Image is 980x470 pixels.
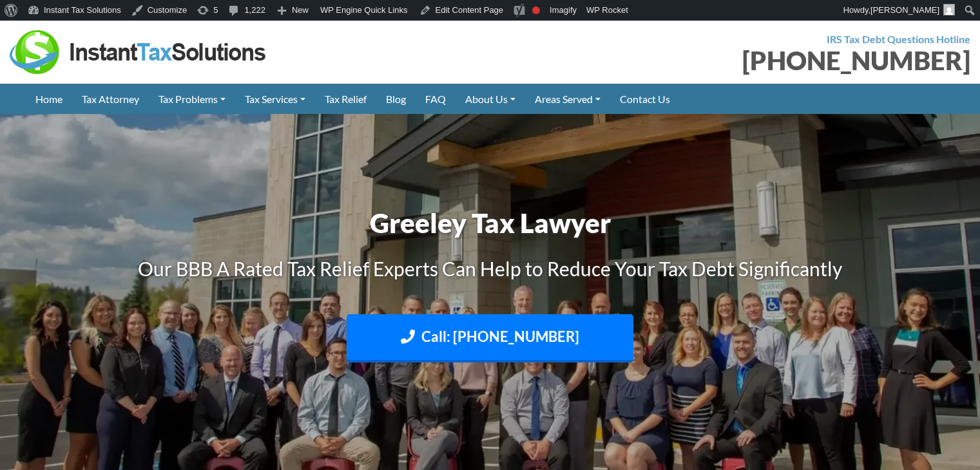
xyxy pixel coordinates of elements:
[10,30,267,74] img: Instant Tax Solutions Logo
[133,204,848,242] h1: Greeley Tax Lawyer
[827,33,970,45] strong: IRS Tax Debt Questions Hotline
[133,255,848,282] h3: Our BBB A Rated Tax Relief Experts Can Help to Reduce Your Tax Debt Significantly
[72,84,149,114] a: Tax Attorney
[500,48,971,73] div: [PHONE_NUMBER]
[610,84,680,114] a: Contact Us
[532,6,540,14] div: Focus keyphrase not set
[870,5,939,15] span: [PERSON_NAME]
[456,84,525,114] a: About Us
[525,84,610,114] a: Areas Served
[347,314,633,362] a: Call: [PHONE_NUMBER]
[10,44,267,57] a: Instant Tax Solutions Logo
[315,84,376,114] a: Tax Relief
[416,84,456,114] a: FAQ
[235,84,315,114] a: Tax Services
[149,84,235,114] a: Tax Problems
[376,84,416,114] a: Blog
[26,84,72,114] a: Home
